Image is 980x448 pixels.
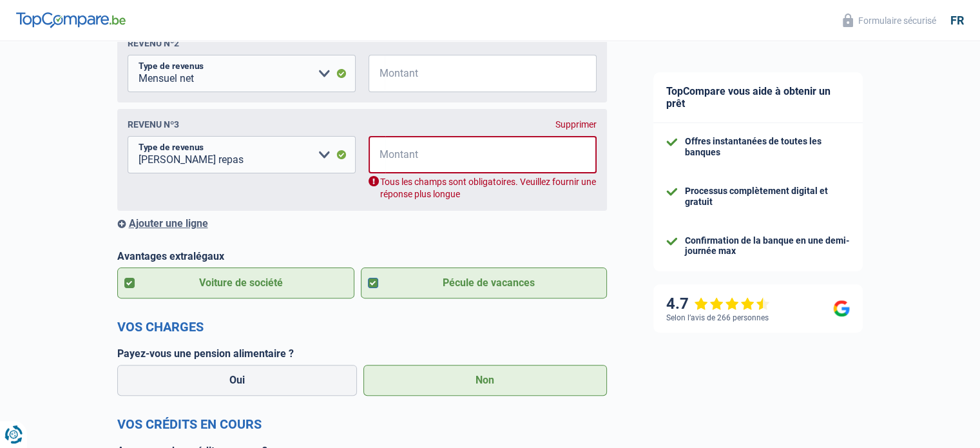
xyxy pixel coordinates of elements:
[369,176,597,200] div: Tous les champs sont obligatoires. Veuillez fournir une réponse plus longue
[3,132,4,133] img: Advertisement
[835,10,944,31] button: Formulaire sécurisé
[369,55,385,92] span: €
[666,313,769,322] div: Selon l’avis de 266 personnes
[361,268,607,298] label: Pécule de vacances
[128,38,179,48] div: Revenu nº2
[117,365,358,396] label: Oui
[685,235,850,257] div: Confirmation de la banque en une demi-journée max
[117,217,607,229] div: Ajouter une ligne
[950,14,964,28] div: fr
[555,119,597,130] div: Supprimer
[363,365,607,396] label: Non
[128,119,179,130] div: Revenu nº3
[117,319,607,335] h2: Vos charges
[117,347,607,360] label: Payez-vous une pension alimentaire ?
[369,136,385,173] span: €
[16,12,126,28] img: TopCompare Logo
[653,72,863,123] div: TopCompare vous aide à obtenir un prêt
[685,186,850,208] div: Processus complètement digital et gratuit
[666,295,770,313] div: 4.7
[117,416,607,432] h2: Vos crédits en cours
[117,268,355,298] label: Voiture de société
[685,136,850,158] div: Offres instantanées de toutes les banques
[117,250,607,262] label: Avantages extralégaux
